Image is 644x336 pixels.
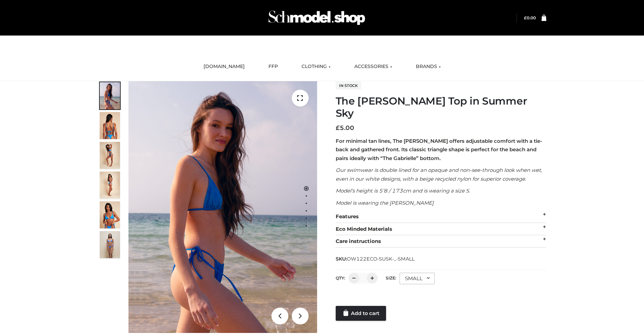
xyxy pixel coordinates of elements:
[100,142,120,169] img: 4.Alex-top_CN-1-1-2.jpg
[336,223,546,236] div: Eco Minded Materials
[296,59,336,74] a: CLOTHING
[336,200,434,206] em: Model is wearing the [PERSON_NAME]
[100,82,120,109] img: 1.Alex-top_SS-1_4464b1e7-c2c9-4e4b-a62c-58381cd673c0-1.jpg
[100,172,120,199] img: 3.Alex-top_CN-1-1-2.jpg
[400,273,435,284] div: SMALL
[266,4,367,31] img: Schmodel Admin 964
[524,15,536,20] a: £0.00
[336,255,415,263] span: SKU:
[100,201,120,228] img: 2.Alex-top_CN-1-1-2.jpg
[336,82,361,90] span: In stock
[336,167,542,182] em: Our swimwear is double lined for an opaque and non-see-through look when wet, even in our white d...
[336,306,386,321] a: Add to cart
[336,210,546,223] div: Features
[524,15,536,20] bdi: 0.00
[347,256,414,262] span: OW122ECO-SUSK-_-SMALL
[263,59,283,74] a: FFP
[336,95,546,119] h1: The [PERSON_NAME] Top in Summer Sky
[128,81,317,333] img: 1.Alex-top_SS-1_4464b1e7-c2c9-4e4b-a62c-58381cd673c0 (1)
[524,15,527,20] span: £
[100,231,120,258] img: SSVC.jpg
[349,59,397,74] a: ACCESSORIES
[336,124,340,132] span: £
[100,112,120,139] img: 5.Alex-top_CN-1-1_1-1.jpg
[336,138,542,161] strong: For minimal tan lines, The [PERSON_NAME] offers adjustable comfort with a tie-back and gathered f...
[336,124,354,132] bdi: 5.00
[198,59,250,74] a: [DOMAIN_NAME]
[411,59,446,74] a: BRANDS
[336,187,470,194] em: Model’s height is 5’8 / 173cm and is wearing a size S.
[336,275,345,281] label: QTY:
[386,275,396,281] label: Size:
[336,235,546,248] div: Care instructions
